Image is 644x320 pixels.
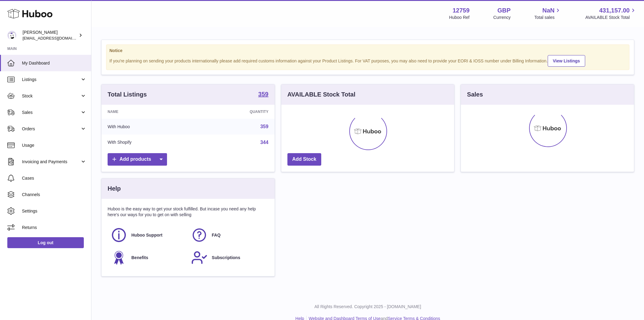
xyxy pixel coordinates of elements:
a: 344 [260,140,269,145]
span: My Dashboard [22,60,87,66]
span: Settings [22,208,87,214]
h3: Help [108,185,121,193]
span: Total sales [534,15,561,20]
span: NaN [542,6,554,15]
span: Cases [22,175,87,181]
a: 431,157.00 AVAILABLE Stock Total [585,6,637,20]
span: Huboo Support [131,232,162,238]
span: [EMAIL_ADDRESS][DOMAIN_NAME] [23,36,90,40]
strong: 359 [258,91,268,97]
a: Log out [7,237,84,248]
span: Returns [22,225,87,230]
div: [PERSON_NAME] [23,30,77,41]
span: Channels [22,192,87,198]
div: If you're planning on sending your products internationally please add required customs informati... [109,54,626,67]
div: Currency [493,15,511,20]
span: 431,157.00 [599,6,630,15]
span: Usage [22,142,87,148]
span: Benefits [131,255,148,261]
span: Subscriptions [212,255,240,261]
span: Listings [22,77,80,83]
img: sofiapanwar@unndr.com [7,31,16,40]
td: With Huboo [101,119,195,135]
strong: GBP [497,6,511,15]
span: FAQ [212,232,221,238]
h3: Sales [467,90,483,99]
a: 359 [258,91,268,98]
a: Add Stock [287,153,321,166]
th: Quantity [195,105,275,119]
strong: 12759 [453,6,470,15]
a: View Listings [548,55,585,67]
strong: Notice [109,48,626,54]
span: Stock [22,93,80,99]
a: Add products [108,153,167,166]
a: Benefits [111,249,185,266]
div: Huboo Ref [449,15,470,20]
a: NaN Total sales [534,6,561,20]
th: Name [101,105,195,119]
span: AVAILABLE Stock Total [585,15,637,20]
a: Huboo Support [111,227,185,243]
span: Sales [22,110,80,115]
a: 359 [260,124,269,129]
a: FAQ [191,227,265,243]
p: Huboo is the easy way to get your stock fulfilled. But incase you need any help here's our ways f... [108,206,269,218]
h3: Total Listings [108,90,147,99]
p: All Rights Reserved. Copyright 2025 - [DOMAIN_NAME] [96,304,639,310]
a: Subscriptions [191,249,265,266]
td: With Shopify [101,135,195,150]
span: Orders [22,126,80,132]
h3: AVAILABLE Stock Total [287,90,355,99]
span: Invoicing and Payments [22,159,80,165]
